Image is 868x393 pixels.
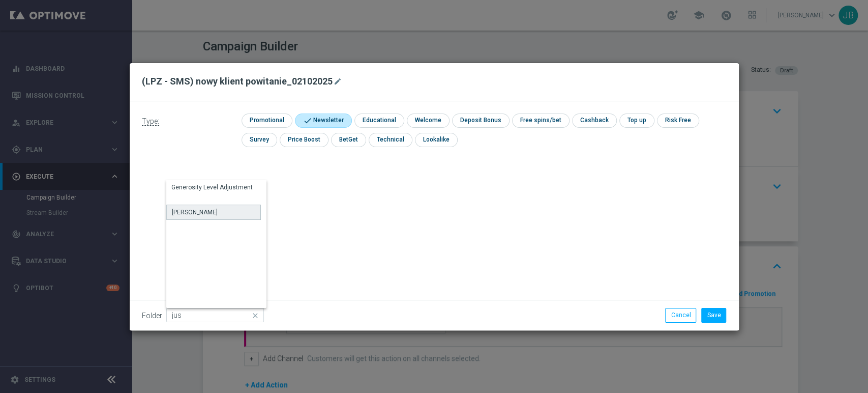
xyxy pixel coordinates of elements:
div: Press SPACE to select this row. [166,180,261,205]
input: Quick find [166,308,264,322]
label: Folder [142,312,162,320]
button: Cancel [665,308,696,322]
h2: (LPZ - SMS) nowy klient powitanie_02102025 [142,75,333,88]
i: mode_edit [334,77,342,86]
div: [PERSON_NAME] [172,208,218,217]
i: close [251,308,261,323]
span: Type: [142,117,159,126]
button: Save [701,308,726,322]
div: Generosity Level Adjustment [171,183,253,192]
div: Press SPACE to select this row. [166,205,261,220]
button: mode_edit [333,75,345,88]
